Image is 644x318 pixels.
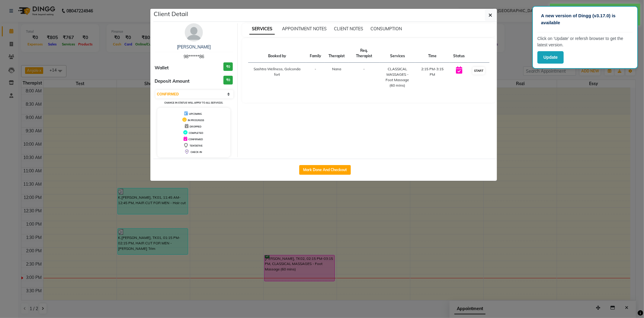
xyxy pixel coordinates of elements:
[380,44,415,63] th: Services
[325,44,348,63] th: Therapist
[450,44,468,63] th: Status
[190,125,201,128] span: DROPPED
[155,65,169,71] span: Wallet
[415,63,450,92] td: 2:15 PM-3:15 PM
[473,67,485,75] button: START
[348,63,380,92] td: -
[189,112,202,115] span: UPCOMING
[334,26,363,31] span: CLIENT NOTES
[383,66,412,88] div: CLASSICAL MASSAGES - Foot Massage (60 mins)
[191,151,202,154] span: CHECK-IN
[348,44,380,63] th: Req. Therapist
[155,78,190,85] span: Deposit Amount
[188,138,203,141] span: CONFIRMED
[541,12,629,26] p: A new version of Dingg (v3.17.0) is available
[415,44,450,63] th: Time
[190,144,203,147] span: TENTATIVE
[306,44,325,63] th: Family
[249,24,275,35] span: SERVICES
[332,67,341,71] span: Nana
[154,9,188,18] h5: Client Detail
[306,63,325,92] td: -
[248,63,306,92] td: Sashtra Wellness, Golconda fort
[188,119,204,122] span: IN PROGRESS
[370,26,402,31] span: CONSUMPTION
[282,26,327,31] span: APPOINTMENT NOTES
[248,44,306,63] th: Booked by
[223,76,233,84] h3: ₹0
[185,23,203,41] img: avatar
[537,35,633,48] p: Click on ‘Update’ or refersh browser to get the latest version.
[537,51,564,64] button: Update
[299,165,351,175] button: Mark Done And Checkout
[164,101,223,104] small: Change in status will apply to all services.
[189,131,203,134] span: COMPLETED
[223,62,233,71] h3: ₹0
[177,44,211,50] a: [PERSON_NAME]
